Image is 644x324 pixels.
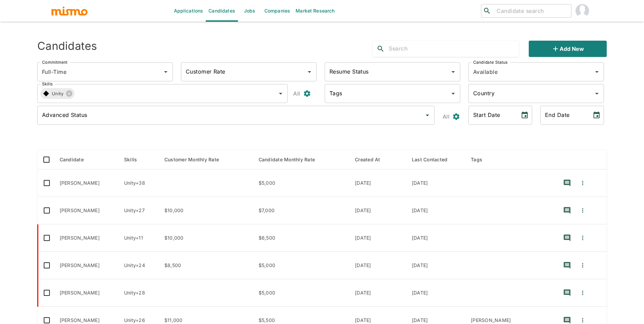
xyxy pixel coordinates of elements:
img: logo [51,6,88,16]
button: Open [448,67,458,77]
div: Unity [40,88,75,99]
td: [PERSON_NAME] [54,197,119,224]
button: Choose date [590,108,603,122]
td: $5,000 [253,279,349,307]
td: $6,500 [253,224,349,252]
td: [PERSON_NAME] [54,279,119,307]
td: [DATE] [349,224,406,252]
p: Unity, Laravel, React, Ruby, Ruby on Rails, JavaScript, PHP, Java, MySQL, Node.js, TypeScript, An... [124,235,154,241]
td: [PERSON_NAME] [54,224,119,252]
input: MM/DD/YYYY [540,106,587,125]
td: [DATE] [406,169,465,197]
button: Open [592,89,602,98]
img: Maria Lujan Ciommo [576,4,589,18]
span: Created At [355,156,389,164]
td: $7,000 [253,197,349,224]
button: Quick Actions [575,285,590,301]
td: [DATE] [406,197,465,224]
p: Unity, .NET, SCRUM, GROOVY, JavaScript, ASP, Visual Studio, MVC, MICROSERVICE, Microsoft SQL Serv... [124,180,154,186]
td: $10,000 [159,224,253,252]
button: recent-notes [559,257,575,274]
h4: Candidates [37,39,97,53]
p: iveth [471,317,548,324]
p: Unity, ETL, SQL, Python, Microsoft SQL Server, Data Modeling, POWER BI, Data Warehousing, Azure D... [124,289,154,296]
td: [DATE] [349,252,406,279]
label: Commitment [42,59,67,65]
input: Candidate search [494,6,568,16]
td: $8,500 [159,252,253,279]
td: [PERSON_NAME] [54,252,119,279]
td: [DATE] [406,279,465,307]
span: Candidate Monthly Rate [259,156,324,164]
td: [DATE] [349,197,406,224]
button: Open [448,89,458,98]
label: Skills [42,81,53,87]
input: MM/DD/YYYY [468,106,515,125]
p: All [293,89,300,98]
td: [DATE] [349,279,406,307]
button: Open [592,67,602,77]
p: Unity, USER INTERFACE, LINUX, Webpack, Jest, CoffeeScript, Angular, Python, MongoDB, API, JavaScr... [124,317,154,324]
button: Open [276,89,285,98]
td: [PERSON_NAME] [54,169,119,197]
button: Add new [529,41,607,57]
button: Open [161,67,170,77]
button: Quick Actions [575,230,590,246]
th: Tags [465,150,554,169]
th: Skills [119,150,159,169]
button: recent-notes [559,202,575,219]
span: Customer Monthly Rate [164,156,228,164]
input: Search [389,43,519,54]
button: Quick Actions [575,175,590,191]
td: [DATE] [406,252,465,279]
p: All [443,112,449,121]
span: Unity [52,90,67,98]
td: $10,000 [159,197,253,224]
td: $5,000 [253,169,349,197]
button: Quick Actions [575,202,590,219]
button: Open [423,110,432,120]
p: Unity, Data Lakes, SnowFlake, Pandas, Azure Data Factory, ETL, Pyspark, Azure Databricks, Databri... [124,262,154,269]
button: search [373,41,389,57]
span: Candidate [60,156,93,164]
td: $5,000 [253,252,349,279]
td: [DATE] [406,224,465,252]
th: Last Contacted [406,150,465,169]
button: recent-notes [559,230,575,246]
button: Choose date [518,108,531,122]
button: Open [305,67,314,77]
label: Candidate Status [473,59,507,65]
p: Unity, MySQL, SQL, C++, LINUX, PHP, API, AWS, AWS CloudWatch, ASP, ASP.NET, PL/SQL, Firebase, C, ... [124,207,154,214]
button: Quick Actions [575,257,590,274]
td: [DATE] [349,169,406,197]
button: recent-notes [559,285,575,301]
button: recent-notes [559,175,575,191]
